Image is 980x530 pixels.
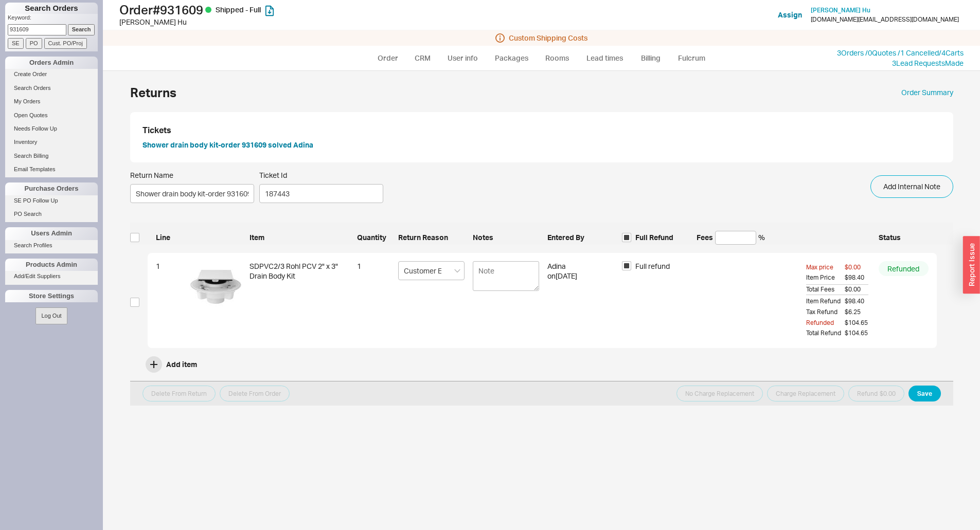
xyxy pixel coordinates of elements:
input: SE [8,38,24,49]
div: SDPVC2/3 Rohl PCV 2" x 3" Drain Body Kit [250,261,349,340]
span: Delete From Return [151,388,207,400]
a: PO Search [5,209,98,220]
span: $0.00 [880,388,896,400]
span: Full refund [635,261,670,271]
span: Status [879,232,929,243]
button: No Charge Replacement [676,386,763,401]
a: Search Profiles [5,240,98,251]
a: Search Orders [5,83,98,94]
a: Needs Follow Up [5,123,98,134]
span: $0.00 [845,284,868,295]
button: Log Out [35,307,67,324]
a: CRM [407,49,438,67]
div: Products Admin [5,259,98,271]
input: Cust. PO/Proj [44,38,87,49]
a: [PERSON_NAME] Hu [811,7,870,14]
div: Orders Admin [5,57,98,69]
span: Tax Refund [806,308,845,317]
input: PO [26,38,42,49]
span: Refund [857,388,896,400]
span: $104.65 [845,329,868,338]
a: 3Lead RequestsMade [892,59,964,67]
span: Shipped - Full [216,5,261,14]
span: Item Price [806,273,845,282]
button: Assign [778,10,802,20]
a: My Orders [5,96,98,107]
img: W_SDPVC23_L_31426_tects3 [190,261,241,313]
span: Refunded [806,319,845,327]
div: 1 [357,261,390,340]
a: Order Summary [901,87,953,98]
span: % [758,232,765,243]
a: Search Billing [5,151,98,161]
button: Charge Replacement [767,386,844,401]
span: Item [250,232,349,243]
a: Create Order [5,69,98,80]
span: Line [156,232,182,243]
p: Keyword: [8,14,98,24]
a: User info [440,49,486,67]
span: Entered By [547,232,614,243]
span: $98.40 [845,273,868,282]
div: Users Admin [5,227,98,240]
a: Billing [633,49,669,67]
div: Refunded [879,261,929,277]
span: Delete From Order [228,388,281,400]
span: Max price [806,263,845,272]
span: Save [917,388,932,400]
span: Total Refund [806,329,845,338]
input: Full refund [622,261,631,270]
a: Lead times [579,49,631,67]
span: Return Name [130,171,254,180]
span: $6.25 [845,308,868,317]
div: on [DATE] [547,271,614,281]
button: Delete From Return [142,386,216,401]
a: /4Carts [939,48,964,57]
span: Full Refund [635,232,673,243]
span: $0.00 [845,263,868,272]
a: Inventory [5,137,98,148]
span: Custom Shipping Costs [509,34,587,42]
h1: Order # 931609 [119,3,493,17]
span: Return Reason [398,232,465,243]
span: $98.40 [845,297,868,306]
span: Total Fees [806,284,845,295]
div: [DOMAIN_NAME][EMAIL_ADDRESS][DOMAIN_NAME] [811,16,959,23]
button: Refund $0.00 [848,386,904,401]
span: Needs Follow Up [14,125,57,132]
div: Purchase Orders [5,182,98,195]
span: No Charge Replacement [685,388,754,400]
input: Return Name [130,184,254,203]
span: Fees [697,232,713,243]
a: Order [370,49,405,67]
input: Search [68,24,95,35]
div: Store Settings [5,290,98,302]
a: Rooms [538,49,577,67]
button: Save [908,386,941,401]
a: Open Quotes [5,110,98,121]
span: Charge Replacement [776,388,835,400]
h1: Returns [130,86,176,99]
span: Item Refund [806,297,845,306]
a: Packages [488,49,536,67]
span: Notes [473,232,539,243]
span: Quantity [357,232,390,243]
div: Tickets [142,124,941,136]
span: $104.65 [845,319,868,327]
button: Shower drain body kit-order 931609 solved Adina [142,140,313,150]
a: 3Orders /0Quotes /1 Cancelled [837,48,939,57]
span: Ticket Id [259,171,383,180]
a: Fulcrum [671,49,713,67]
button: Add item [146,356,197,373]
input: Full Refund [622,233,631,242]
a: Add/Edit Suppliers [5,271,98,282]
svg: open menu [454,269,460,273]
button: Add Internal Note [870,175,953,198]
button: Delete From Order [220,386,290,401]
input: Select Return Reason [398,261,465,280]
input: Ticket Id [259,184,383,203]
span: Add Internal Note [883,180,940,193]
div: 1 [156,261,182,340]
span: [PERSON_NAME] Hu [811,6,870,14]
div: [PERSON_NAME] Hu [119,17,493,27]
